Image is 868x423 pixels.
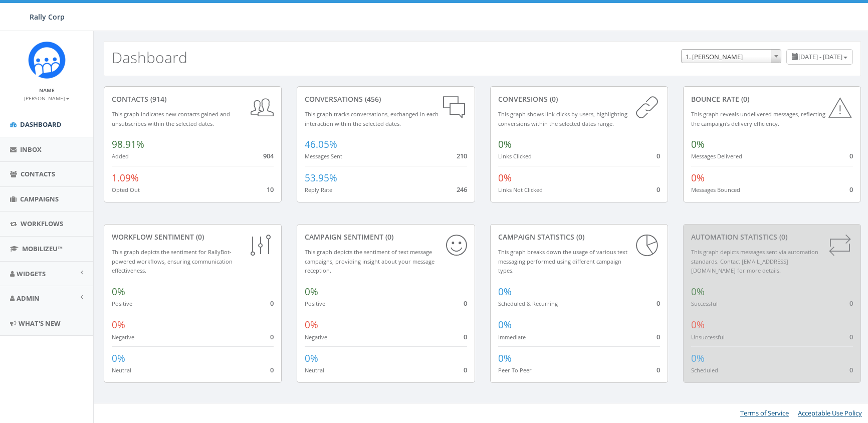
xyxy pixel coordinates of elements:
[305,94,467,104] div: conversations
[17,294,40,303] span: Admin
[691,318,705,331] span: 0%
[464,299,467,308] span: 0
[305,318,318,331] span: 0%
[20,120,62,129] span: Dashboard
[112,171,139,184] span: 1.09%
[498,333,526,341] small: Immediate
[498,138,512,151] span: 0%
[849,151,853,160] span: 0
[498,352,512,365] span: 0%
[305,110,439,127] small: This graph tracks conversations, exchanged in each interaction within the selected dates.
[849,299,853,308] span: 0
[498,186,543,193] small: Links Not Clicked
[270,365,274,374] span: 0
[464,365,467,374] span: 0
[498,366,532,374] small: Peer To Peer
[20,194,59,203] span: Campaigns
[457,185,467,194] span: 246
[383,232,393,242] span: (0)
[657,365,660,374] span: 0
[112,152,129,160] small: Added
[798,408,862,417] a: Acceptable Use Policy
[498,152,532,160] small: Links Clicked
[112,94,274,104] div: contacts
[657,151,660,160] span: 0
[691,248,818,274] small: This graph depicts messages sent via automation standards. Contact [EMAIL_ADDRESS][DOMAIN_NAME] f...
[112,138,144,151] span: 98.91%
[112,248,233,274] small: This graph depicts the sentiment for RallyBot-powered workflows, ensuring communication effective...
[24,93,70,102] a: [PERSON_NAME]
[657,185,660,194] span: 0
[681,49,781,63] span: 1. James Martin
[21,219,63,228] span: Workflows
[267,185,274,194] span: 10
[19,319,61,328] span: What's New
[682,50,781,64] span: 1. James Martin
[691,285,705,298] span: 0%
[498,94,660,104] div: conversions
[691,333,725,341] small: Unsuccessful
[112,110,230,127] small: This graph indicates new contacts gained and unsubscribes within the selected dates.
[498,171,512,184] span: 0%
[305,333,327,341] small: Negative
[22,244,63,253] span: MobilizeU™
[305,285,318,298] span: 0%
[305,152,342,160] small: Messages Sent
[112,186,140,193] small: Opted Out
[739,94,749,104] span: (0)
[691,232,853,242] div: Automation Statistics
[691,300,718,307] small: Successful
[112,49,187,66] h2: Dashboard
[691,138,705,151] span: 0%
[28,41,66,79] img: Icon_1.png
[20,145,42,154] span: Inbox
[464,332,467,341] span: 0
[548,94,558,104] span: (0)
[691,171,705,184] span: 0%
[691,94,853,104] div: Bounce Rate
[777,232,787,242] span: (0)
[849,332,853,341] span: 0
[112,232,274,242] div: Workflow Sentiment
[691,352,705,365] span: 0%
[270,299,274,308] span: 0
[112,285,125,298] span: 0%
[498,248,627,274] small: This graph breaks down the usage of various text messaging performed using different campaign types.
[112,366,131,374] small: Neutral
[740,408,789,417] a: Terms of Service
[21,169,55,178] span: Contacts
[574,232,584,242] span: (0)
[263,151,274,160] span: 904
[112,352,125,365] span: 0%
[691,366,718,374] small: Scheduled
[112,318,125,331] span: 0%
[498,110,627,127] small: This graph shows link clicks by users, highlighting conversions within the selected dates range.
[148,94,166,104] span: (914)
[305,171,337,184] span: 53.95%
[305,248,435,274] small: This graph depicts the sentiment of text message campaigns, providing insight about your message ...
[305,352,318,365] span: 0%
[305,186,332,193] small: Reply Rate
[112,333,134,341] small: Negative
[691,152,742,160] small: Messages Delivered
[498,318,512,331] span: 0%
[305,300,325,307] small: Positive
[305,366,324,374] small: Neutral
[363,94,381,104] span: (456)
[691,186,740,193] small: Messages Bounced
[657,299,660,308] span: 0
[305,232,467,242] div: Campaign Sentiment
[305,138,337,151] span: 46.05%
[194,232,204,242] span: (0)
[457,151,467,160] span: 210
[498,300,558,307] small: Scheduled & Recurring
[798,52,842,61] span: [DATE] - [DATE]
[30,12,65,22] span: Rally Corp
[17,269,46,278] span: Widgets
[657,332,660,341] span: 0
[112,300,132,307] small: Positive
[849,185,853,194] span: 0
[691,110,825,127] small: This graph reveals undelivered messages, reflecting the campaign's delivery efficiency.
[849,365,853,374] span: 0
[498,285,512,298] span: 0%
